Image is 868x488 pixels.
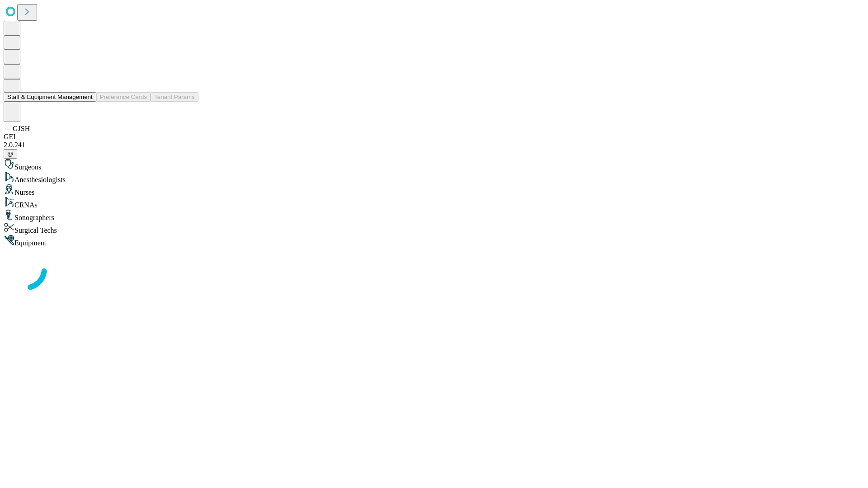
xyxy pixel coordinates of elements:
[4,159,864,171] div: Surgeons
[4,92,96,102] button: Staff & Equipment Management
[4,222,864,235] div: Surgical Techs
[4,209,864,222] div: Sonographers
[4,133,864,141] div: GEI
[96,92,151,102] button: Preference Cards
[4,184,864,197] div: Nurses
[151,92,198,102] button: Tenant Params
[4,197,864,209] div: CRNAs
[4,149,17,159] button: @
[13,125,30,132] span: GJSH
[4,141,864,149] div: 2.0.241
[4,235,864,247] div: Equipment
[7,150,14,157] span: @
[4,171,864,184] div: Anesthesiologists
